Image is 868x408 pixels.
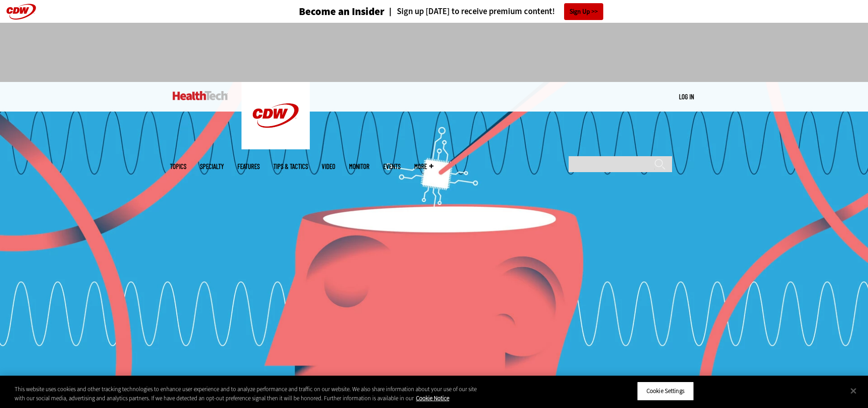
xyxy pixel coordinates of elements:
[322,163,335,170] a: Video
[241,142,310,152] a: CDW
[679,92,694,102] div: User menu
[416,394,449,402] a: More information about your privacy
[170,163,186,170] span: Topics
[383,163,401,170] a: Events
[200,163,224,170] span: Specialty
[268,32,600,73] iframe: advertisement
[679,92,694,101] a: Log in
[273,163,308,170] a: Tips & Tactics
[385,7,555,16] a: Sign up [DATE] to receive premium content!
[299,6,385,17] h3: Become an Insider
[15,385,478,403] div: This website uses cookies and other tracking technologies to enhance user experience and to analy...
[564,3,603,20] a: Sign Up
[241,82,310,149] img: Home
[414,163,433,170] span: More
[237,163,260,170] a: Features
[843,381,863,401] button: Close
[265,6,385,17] a: Become an Insider
[349,163,370,170] a: MonITor
[173,91,228,100] img: Home
[637,382,694,401] button: Cookie Settings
